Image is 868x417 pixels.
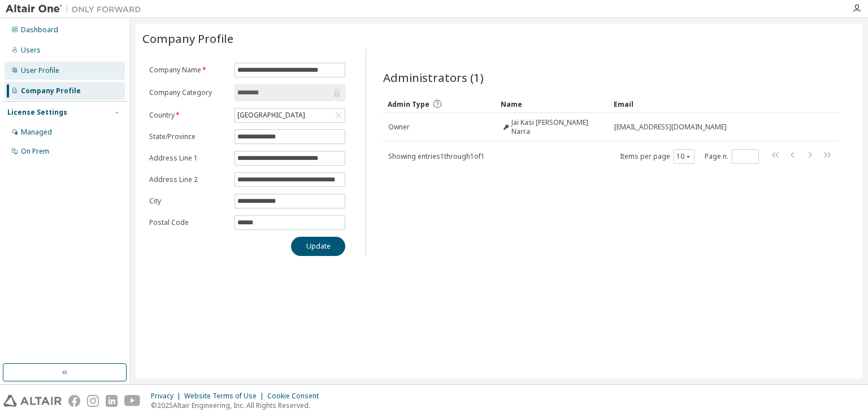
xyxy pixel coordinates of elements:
div: User Profile [21,66,59,75]
div: Dashboard [21,25,58,34]
div: Email [614,95,807,113]
div: [GEOGRAPHIC_DATA] [235,108,345,122]
label: Address Line 2 [149,175,228,184]
span: Jai Kasi [PERSON_NAME] Narra [511,118,605,136]
div: Website Terms of Use [184,392,267,401]
div: Privacy [151,392,184,401]
div: Users [21,46,41,55]
img: altair_logo.svg [3,395,62,407]
div: On Prem [21,147,49,156]
span: Company Profile [142,31,233,46]
button: Update [291,237,345,256]
span: [EMAIL_ADDRESS][DOMAIN_NAME] [614,123,727,132]
label: City [149,197,228,206]
img: linkedin.svg [106,395,118,407]
img: Altair One [6,3,147,15]
button: 10 [676,152,692,161]
div: Company Profile [21,86,81,95]
span: Page n. [705,149,759,164]
img: youtube.svg [124,395,141,407]
span: Owner [388,123,410,132]
span: Administrators (1) [383,69,484,85]
span: Showing entries 1 through 1 of 1 [388,151,485,161]
span: Admin Type [388,99,429,109]
label: Company Name [149,66,228,75]
div: Cookie Consent [267,392,325,401]
p: © 2025 Altair Engineering, Inc. All Rights Reserved. [151,401,325,410]
img: facebook.svg [68,395,80,407]
div: [GEOGRAPHIC_DATA] [236,109,307,121]
span: Items per page [620,149,695,164]
label: Postal Code [149,218,228,227]
div: Name [501,95,605,113]
div: Managed [21,128,52,137]
label: Address Line 1 [149,154,228,163]
label: Country [149,111,228,120]
label: Company Category [149,88,228,97]
label: State/Province [149,132,228,141]
img: instagram.svg [87,395,99,407]
div: License Settings [7,108,67,117]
